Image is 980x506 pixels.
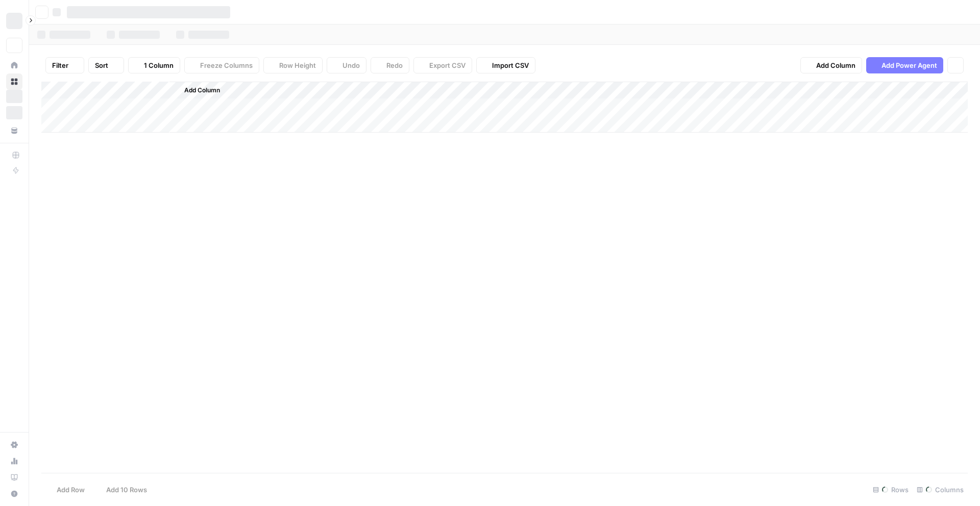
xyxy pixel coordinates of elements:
button: Add Power Agent [866,57,943,73]
button: Filter [45,57,84,73]
a: Learning Hub [6,469,22,486]
div: Columns [913,482,968,498]
button: 1 Column [128,57,180,73]
span: Row Height [279,60,316,70]
a: Settings [6,437,22,453]
button: Freeze Columns [184,57,259,73]
span: Import CSV [492,60,529,70]
button: Add Column [171,84,224,97]
button: Import CSV [476,57,535,73]
button: Export CSV [413,57,472,73]
button: Add Column [800,57,862,73]
span: Add Row [57,485,85,495]
button: Redo [371,57,409,73]
span: Add Column [816,60,855,70]
span: Sort [95,60,108,70]
span: Filter [52,60,68,70]
span: Add Column [184,86,220,95]
a: Browse [6,73,22,90]
button: Help + Support [6,486,22,502]
button: Sort [88,57,124,73]
span: Freeze Columns [200,60,253,70]
button: Row Height [263,57,323,73]
span: Add Power Agent [881,60,937,70]
a: Usage [6,453,22,469]
button: Add 10 Rows [91,482,153,498]
span: Undo [342,60,360,70]
span: Export CSV [429,60,465,70]
a: Home [6,57,22,73]
span: Add 10 Rows [106,485,147,495]
button: Undo [327,57,366,73]
span: 1 Column [144,60,174,70]
span: Redo [386,60,403,70]
div: Rows [869,482,913,498]
button: Add Row [41,482,91,498]
a: Your Data [6,122,22,139]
